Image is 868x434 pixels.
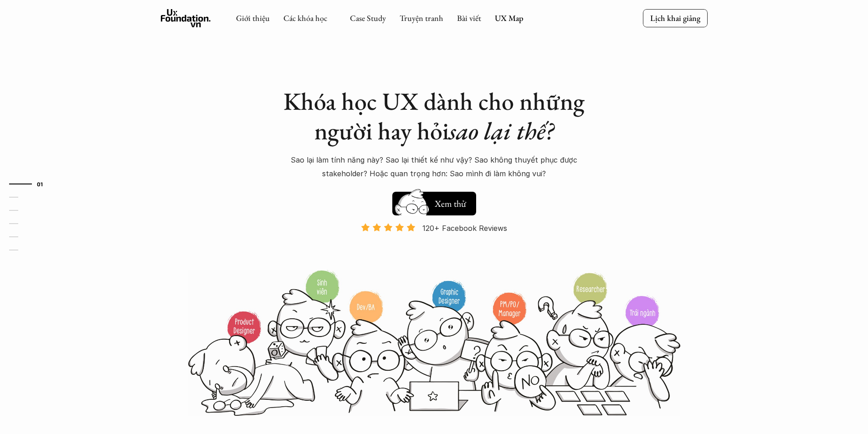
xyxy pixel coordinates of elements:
p: Lịch khai giảng [650,13,700,23]
a: Truyện tranh [400,13,443,23]
p: Sao lại làm tính năng này? Sao lại thiết kế như vậy? Sao không thuyết phục được stakeholder? Hoặc... [275,153,594,181]
em: sao lại thế? [449,115,554,147]
strong: 01 [37,181,43,187]
a: 01 [9,179,52,189]
a: Giới thiệu [236,13,270,23]
a: Case Study [350,13,386,23]
h1: Khóa học UX dành cho những người hay hỏi [275,87,594,146]
a: Lịch khai giảng [643,9,708,27]
a: Bài viết [457,13,481,23]
a: UX Map [495,13,524,23]
a: Các khóa học [283,13,327,23]
a: Xem thử [392,187,476,215]
a: 120+ Facebook Reviews [353,223,515,269]
p: 120+ Facebook Reviews [422,221,507,235]
h5: Xem thử [433,197,467,210]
